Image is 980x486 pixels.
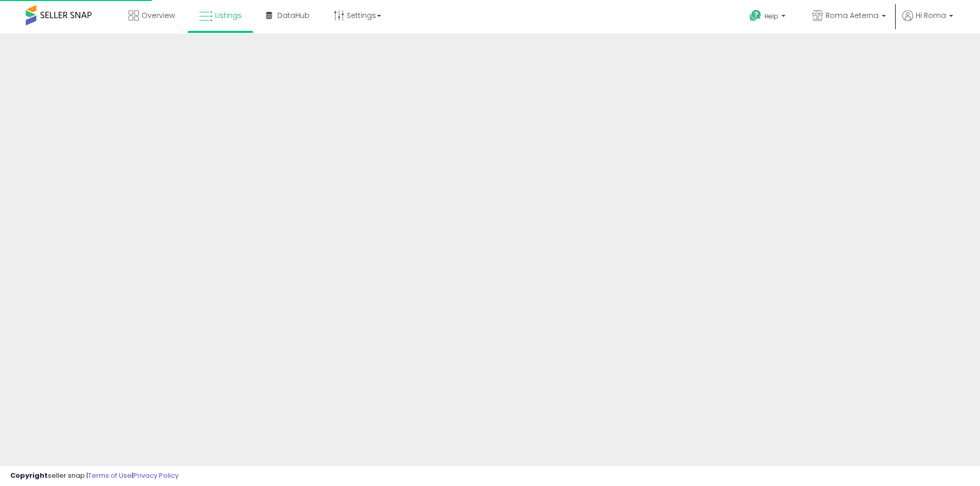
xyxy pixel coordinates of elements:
[826,10,879,21] span: Roma Aeterna
[902,10,953,33] a: Hi Roma
[141,10,175,21] span: Overview
[277,10,310,21] span: DataHub
[916,10,946,21] span: Hi Roma
[764,12,778,21] span: Help
[741,2,796,33] a: Help
[749,9,762,22] i: Get Help
[215,10,242,21] span: Listings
